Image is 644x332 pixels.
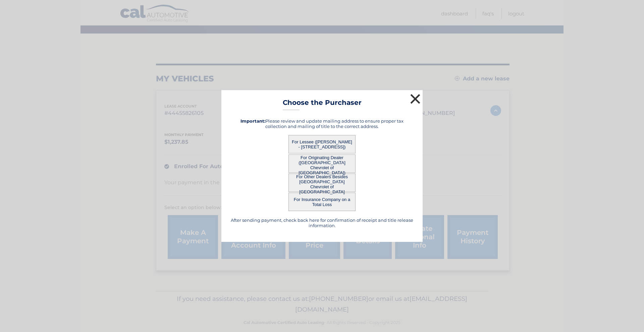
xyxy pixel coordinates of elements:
button: For Originating Dealer ([GEOGRAPHIC_DATA] Chevrolet of [GEOGRAPHIC_DATA]) [288,154,356,173]
button: For Other Dealers Besides [GEOGRAPHIC_DATA] Chevrolet of [GEOGRAPHIC_DATA] [288,174,356,192]
button: For Lessee ([PERSON_NAME] - [STREET_ADDRESS]) [288,135,356,153]
h5: After sending payment, check back here for confirmation of receipt and title release information. [230,217,414,228]
button: × [409,92,422,106]
button: For Insurance Company on a Total Loss [288,193,356,211]
h3: Choose the Purchaser [283,98,362,110]
h5: Please review and update mailing address to ensure proper tax collection and mailing of title to ... [230,118,414,129]
strong: Important: [240,118,265,124]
